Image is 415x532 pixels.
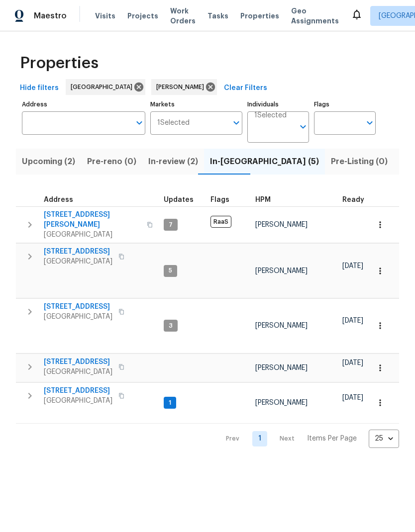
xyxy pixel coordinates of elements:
span: Address [44,196,73,203]
p: Items Per Page [307,434,357,443]
span: 5 [165,266,176,275]
label: Flags [314,101,376,107]
span: HPM [255,196,271,203]
span: In-[GEOGRAPHIC_DATA] (5) [210,155,319,169]
span: [GEOGRAPHIC_DATA] [44,230,141,240]
button: Open [296,120,310,134]
span: Clear Filters [224,82,267,94]
span: 1 Selected [157,119,190,127]
label: Address [22,101,145,107]
span: Maestro [34,11,67,21]
span: RaaS [210,216,231,228]
span: [GEOGRAPHIC_DATA] [44,396,112,406]
span: Hide filters [20,82,59,94]
span: 7 [165,221,177,229]
span: In-review (2) [148,155,198,169]
span: 1 [165,399,175,407]
label: Individuals [247,101,309,107]
span: Visits [95,11,115,21]
span: Pre-reno (0) [87,155,136,169]
button: Open [363,116,377,130]
span: [STREET_ADDRESS] [44,247,112,257]
span: [GEOGRAPHIC_DATA] [44,312,112,322]
span: Properties [20,58,99,68]
span: Properties [240,11,279,21]
button: Clear Filters [220,79,271,97]
div: 25 [369,426,399,451]
span: Pre-Listing (0) [331,155,388,169]
span: Projects [127,11,158,21]
button: Open [132,116,146,130]
span: Tasks [207,12,228,19]
span: Updates [164,196,194,203]
div: [PERSON_NAME] [151,79,217,95]
span: [STREET_ADDRESS] [44,386,112,396]
span: Work Orders [170,6,196,26]
span: [PERSON_NAME] [255,364,308,371]
span: [PERSON_NAME] [255,399,308,406]
span: [PERSON_NAME] [156,82,208,92]
span: 1 Selected [254,111,287,120]
div: [GEOGRAPHIC_DATA] [66,79,145,95]
span: [PERSON_NAME] [255,322,308,329]
span: [DATE] [342,359,363,366]
span: [STREET_ADDRESS] [44,357,112,367]
span: Upcoming (2) [22,155,75,169]
label: Markets [150,101,243,107]
span: [DATE] [342,317,363,324]
a: Goto page 1 [252,431,267,446]
span: [DATE] [342,394,363,401]
span: [PERSON_NAME] [255,267,308,274]
span: Flags [210,196,229,203]
nav: Pagination Navigation [216,430,399,448]
button: Hide filters [16,79,63,97]
div: Earliest renovation start date (first business day after COE or Checkout) [342,196,373,203]
span: Geo Assignments [291,6,339,26]
span: Ready [342,196,364,203]
span: [GEOGRAPHIC_DATA] [71,82,136,92]
span: [DATE] [342,263,363,269]
span: [PERSON_NAME] [255,221,308,228]
span: [GEOGRAPHIC_DATA] [44,257,112,266]
button: Open [229,116,243,130]
span: 3 [165,322,177,330]
span: [GEOGRAPHIC_DATA] [44,367,112,377]
span: [STREET_ADDRESS][PERSON_NAME] [44,210,141,230]
span: [STREET_ADDRESS] [44,302,112,312]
